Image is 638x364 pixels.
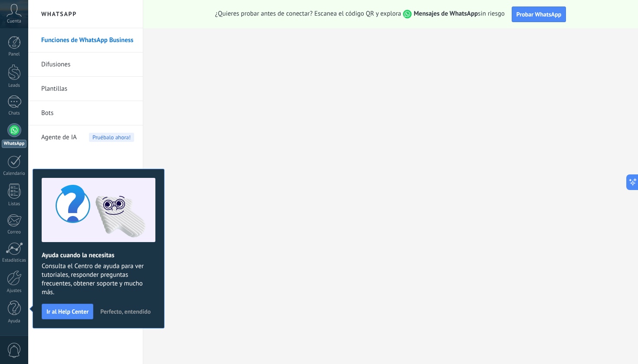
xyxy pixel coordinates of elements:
li: Funciones de WhatsApp Business [28,28,143,52]
span: ¿Quieres probar antes de conectar? Escanea el código QR y explora sin riesgo [215,10,505,19]
div: Estadísticas [2,258,27,263]
h2: Ayuda cuando la necesitas [42,251,155,259]
li: Difusiones [28,52,143,77]
span: Ir al Help Center [46,308,89,315]
div: Calendario [2,171,27,177]
li: Bots [28,101,143,125]
button: Probar WhatsApp [512,7,566,22]
button: Perfecto, entendido [96,305,155,318]
a: Agente de IA Pruébalo ahora! [41,125,134,150]
div: Ajustes [2,288,27,294]
span: Pruébalo ahora! [89,133,134,142]
a: Bots [41,101,134,125]
a: Difusiones [41,52,134,77]
li: Plantillas [28,77,143,101]
span: Cuenta [7,19,21,24]
span: Probar WhatsApp [516,10,562,18]
div: Ayuda [2,318,27,324]
a: Funciones de WhatsApp Business [41,28,134,52]
div: Chats [2,111,27,116]
div: WhatsApp [2,140,26,148]
div: Listas [2,201,27,207]
div: Leads [2,83,27,89]
button: Ir al Help Center [42,304,93,319]
li: Agente de IA [28,125,143,149]
a: Plantillas [41,77,134,101]
div: Correo [2,230,27,235]
div: Panel [2,52,27,57]
strong: Mensajes de WhatsApp [414,10,478,18]
span: Perfecto, entendido [100,308,151,315]
span: Agente de IA [41,125,77,150]
span: Consulta el Centro de ayuda para ver tutoriales, responder preguntas frecuentes, obtener soporte ... [42,262,155,297]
